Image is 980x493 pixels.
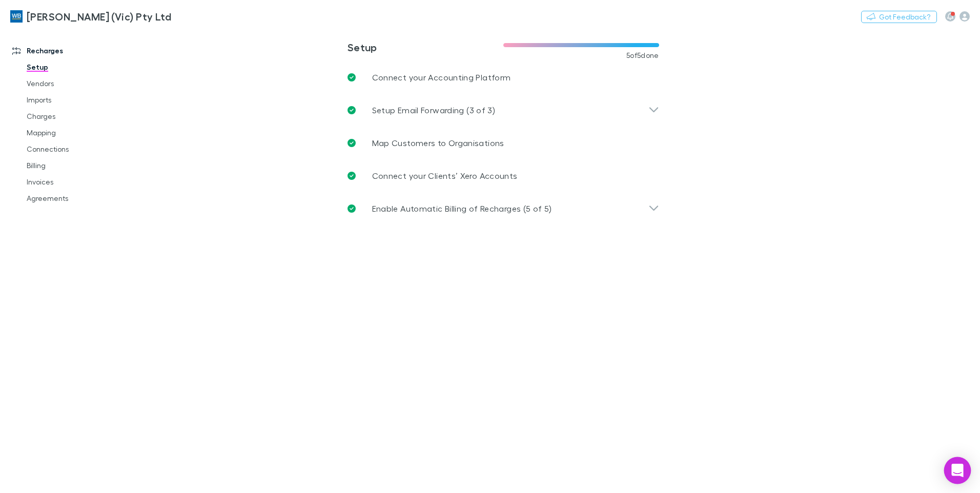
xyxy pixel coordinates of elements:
a: Invoices [16,174,138,190]
a: Billing [16,157,138,174]
a: Mapping [16,125,138,141]
p: Enable Automatic Billing of Recharges (5 of 5) [372,202,552,215]
div: Enable Automatic Billing of Recharges (5 of 5) [339,192,667,225]
a: Setup [16,59,138,75]
button: Got Feedback? [861,11,937,23]
a: [PERSON_NAME] (Vic) Pty Ltd [4,4,177,29]
a: Recharges [2,43,138,59]
a: Connect your Accounting Platform [339,61,667,94]
a: Connections [16,141,138,157]
h3: [PERSON_NAME] (Vic) Pty Ltd [27,10,171,23]
p: Map Customers to Organisations [372,137,504,149]
img: William Buck (Vic) Pty Ltd's Logo [10,10,23,23]
div: Open Intercom Messenger [944,457,971,484]
p: Setup Email Forwarding (3 of 3) [372,104,495,116]
p: Connect your Clients’ Xero Accounts [372,170,518,182]
p: Connect your Accounting Platform [372,71,511,84]
a: Agreements [16,190,138,207]
a: Connect your Clients’ Xero Accounts [339,159,667,192]
span: 5 of 5 done [626,51,659,59]
a: Charges [16,108,138,125]
a: Vendors [16,75,138,92]
h3: Setup [348,41,503,53]
a: Map Customers to Organisations [339,127,667,159]
div: Setup Email Forwarding (3 of 3) [339,94,667,127]
a: Imports [16,92,138,108]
